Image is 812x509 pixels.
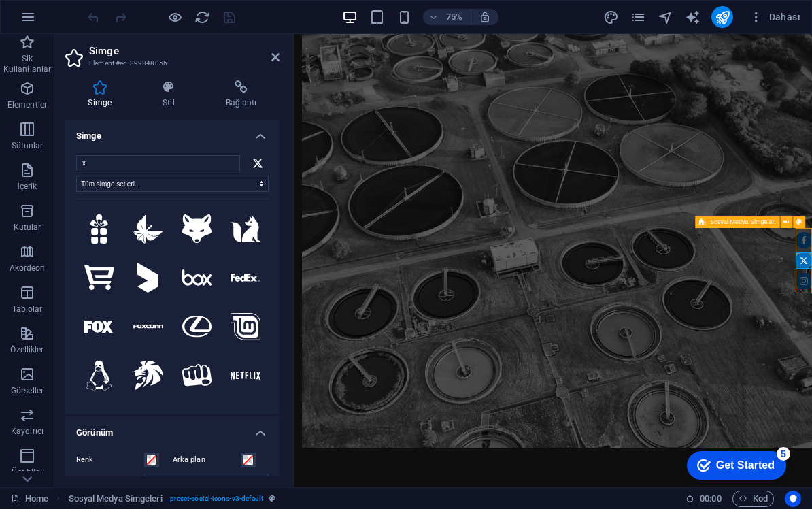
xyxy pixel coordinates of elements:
span: Seçmek için tıkla. Düzenlemek için çift tıkla [69,491,163,507]
button: Brand Netflix (IcoFont) [222,352,269,399]
label: Arka plan [173,452,241,468]
h4: Simge [65,120,280,144]
button: Brand Linux Mint (IcoFont) [222,303,269,350]
h4: Stil [140,80,203,109]
button: Kod [732,491,774,507]
div: Get Started 5 items remaining, 0% complete [11,7,110,35]
i: Yayınla [715,10,730,25]
button: Phoenix (IcoFont) [125,206,171,252]
button: Gift Box (IcoFont) [76,206,122,252]
button: reload [194,9,210,25]
a: Seçimi iptal etmek için tıkla. Sayfaları açmak için çift tıkla [11,491,48,507]
button: 75% [423,9,471,25]
i: Navigatör [658,10,673,25]
div: Get Started [40,15,99,27]
button: design [603,9,619,25]
button: Brand Box (IcoFont) [174,255,220,301]
input: Simge arayın (kare, yarım yıldız vb.) [76,155,240,171]
button: Animal Fox (IcoFont) [222,206,269,252]
p: Sütunlar [12,140,44,151]
label: Mod [76,474,144,490]
button: Animal Fox Alt (IcoFont) [174,206,220,252]
span: Kod [739,491,768,507]
span: 00 00 [700,491,721,507]
span: Sosyal Medya Simgeleri [710,219,776,225]
i: AI Writer [685,10,700,25]
p: Tablolar [12,303,43,314]
p: İçerik [17,181,37,192]
i: Sayfalar (Ctrl+Alt+S) [630,10,646,25]
button: navigator [657,9,673,25]
h3: Element #ed-899848056 [89,57,252,69]
button: Brand Lexus (IcoFont) [174,303,220,350]
button: publish [711,6,733,28]
button: Dahası [744,6,806,28]
p: Özellikler [10,344,44,355]
div: X Twitter (FontAwesome Brands) [247,155,269,171]
p: Elementler [7,99,47,110]
p: Akordeon [10,263,46,274]
nav: breadcrumb [69,491,275,507]
p: Görseller [11,385,44,396]
button: Brand Fedex (IcoFont) [222,255,269,301]
h4: Bağlantı [203,80,280,109]
button: Brand Aliexpress (IcoFont) [76,255,122,301]
p: Kutular [14,222,41,233]
button: Brand Foxconn (IcoFont) [125,303,171,350]
button: pages [630,9,646,25]
p: Üst bilgi [12,467,42,478]
i: Bu element, özelleştirilebilir bir ön ayar [269,495,275,502]
div: 5 [101,3,114,16]
button: Brand Lionix (IcoFont) [125,352,171,399]
i: Sayfayı yeniden yükleyin [194,10,210,25]
h6: 75% [443,9,465,25]
h4: Görünüm [65,416,280,441]
button: Brand Linux (IcoFont) [76,352,122,399]
button: text_generator [684,9,700,25]
p: Kaydırıcı [11,426,44,437]
h2: Simge [89,45,280,57]
button: Brand Fox (IcoFont) [76,303,122,350]
span: . preset-social-icons-v3-default [168,491,264,507]
h6: Oturum süresi [686,491,722,507]
button: Usercentrics [785,491,801,507]
h4: Simge [65,80,140,109]
label: Renk [76,452,144,468]
button: Brand Axiata (IcoFont) [125,255,171,301]
button: Brand Micromax (IcoFont) [174,352,220,399]
span: : [709,493,711,504]
span: Dahası [749,10,800,24]
i: Tasarım (Ctrl+Alt+Y) [603,10,619,25]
